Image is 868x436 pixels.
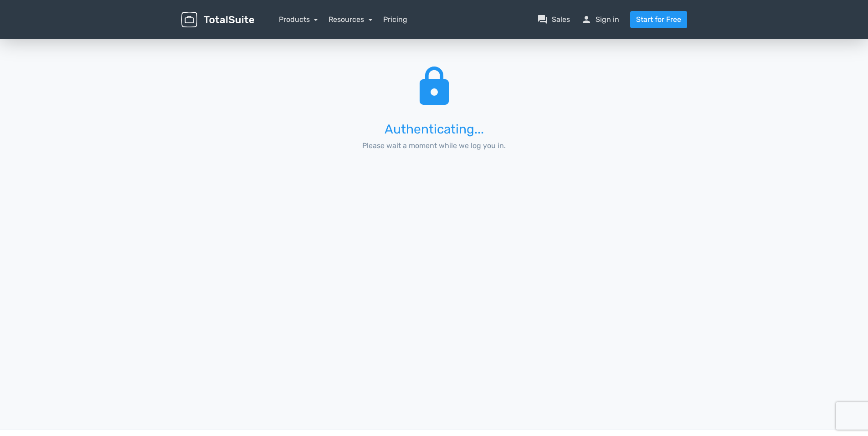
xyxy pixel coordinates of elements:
[181,12,254,28] img: TotalSuite for WordPress
[537,14,548,25] span: question_answer
[279,15,318,24] a: Products
[383,14,407,25] a: Pricing
[630,11,687,28] a: Start for Free
[537,14,570,25] a: question_answerSales
[329,15,372,24] a: Resources
[581,14,592,25] span: person
[412,63,456,111] span: lock
[345,123,523,137] h3: Authenticating...
[581,14,619,25] a: personSign in
[345,140,523,151] p: Please wait a moment while we log you in.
